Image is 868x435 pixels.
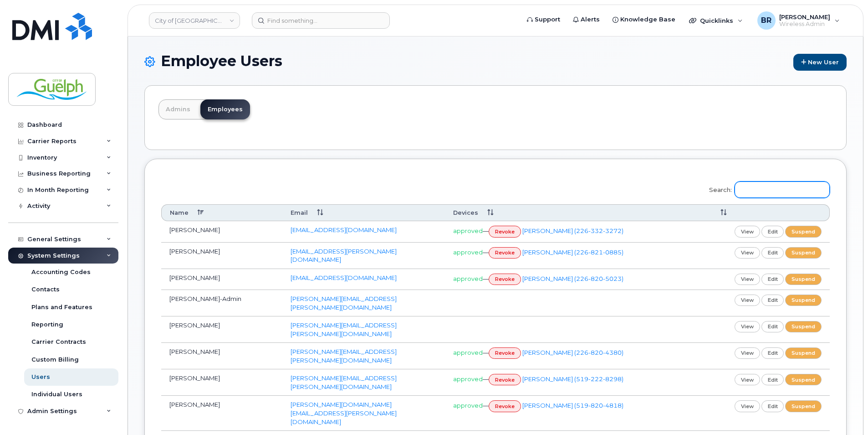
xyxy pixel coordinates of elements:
a: edit [761,226,784,237]
a: view [735,321,760,332]
a: [PERSON_NAME] (226-332-3272) [522,227,623,234]
td: [PERSON_NAME] [161,316,282,343]
a: [PERSON_NAME] (226-820-5023) [522,275,623,282]
td: [PERSON_NAME] [161,343,282,369]
a: view [735,226,760,237]
td: — [445,243,703,269]
a: revoke [489,247,521,259]
a: suspend [785,247,822,259]
a: [PERSON_NAME][EMAIL_ADDRESS][PERSON_NAME][DOMAIN_NAME] [291,295,397,311]
th: Name: activate to sort column descending [161,204,282,221]
a: view [735,295,760,306]
td: — [445,369,703,396]
a: [PERSON_NAME] (519-820-4818) [522,402,623,409]
a: view [735,247,760,259]
span: approved [453,249,483,256]
a: [PERSON_NAME][EMAIL_ADDRESS][PERSON_NAME][DOMAIN_NAME] [291,374,397,390]
a: edit [761,247,784,259]
a: [PERSON_NAME] (226-820-4380) [522,349,623,356]
td: — [445,343,703,369]
a: Admins [158,99,198,119]
a: suspend [785,374,822,385]
td: [PERSON_NAME] [161,221,282,242]
th: Email: activate to sort column ascending [282,204,445,221]
a: revoke [489,374,521,385]
a: view [735,347,760,359]
a: suspend [785,274,822,285]
a: edit [761,321,784,332]
label: Search: [703,176,830,201]
a: edit [761,347,784,359]
td: [PERSON_NAME] [161,243,282,269]
span: approved [453,275,483,282]
td: — [445,221,703,242]
a: revoke [489,226,521,237]
a: suspend [785,321,822,332]
td: [PERSON_NAME] [161,269,282,290]
span: approved [453,402,483,409]
a: [EMAIL_ADDRESS][PERSON_NAME][DOMAIN_NAME] [291,248,397,264]
a: [EMAIL_ADDRESS][DOMAIN_NAME] [291,226,397,233]
td: [PERSON_NAME] [161,369,282,396]
a: edit [761,295,784,306]
h1: Employee Users [144,53,847,71]
td: [PERSON_NAME] [161,396,282,431]
a: [PERSON_NAME] (519-222-8298) [522,375,623,383]
th: : activate to sort column ascending [703,204,830,221]
span: approved [453,227,483,234]
a: revoke [489,347,521,359]
th: Devices: activate to sort column ascending [445,204,703,221]
a: suspend [785,400,822,412]
a: edit [761,400,784,412]
a: revoke [489,274,521,285]
span: approved [453,349,483,356]
a: Employees [200,99,250,119]
a: [PERSON_NAME][DOMAIN_NAME][EMAIL_ADDRESS][PERSON_NAME][DOMAIN_NAME] [291,401,397,425]
a: edit [761,274,784,285]
a: view [735,400,760,412]
td: — [445,269,703,290]
a: [EMAIL_ADDRESS][DOMAIN_NAME] [291,274,397,281]
a: view [735,274,760,285]
a: suspend [785,295,822,306]
input: Search: [735,181,830,198]
a: [PERSON_NAME][EMAIL_ADDRESS][PERSON_NAME][DOMAIN_NAME] [291,348,397,364]
a: New User [793,54,847,71]
a: suspend [785,226,822,237]
span: approved [453,375,483,383]
td: [PERSON_NAME]-Admin [161,290,282,316]
a: [PERSON_NAME] (226-821-0885) [522,249,623,256]
a: suspend [785,347,822,359]
a: view [735,374,760,385]
a: [PERSON_NAME][EMAIL_ADDRESS][PERSON_NAME][DOMAIN_NAME] [291,321,397,337]
a: edit [761,374,784,385]
a: revoke [489,400,521,412]
td: — [445,396,703,431]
